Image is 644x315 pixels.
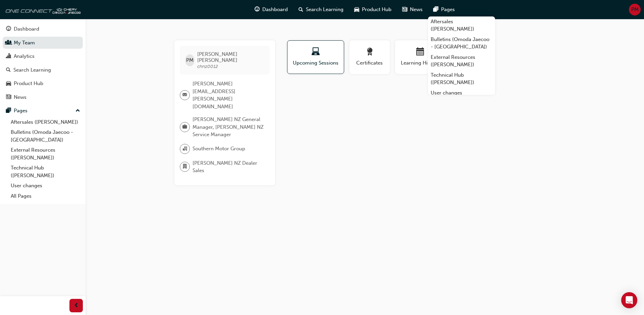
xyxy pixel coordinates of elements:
span: up-icon [75,107,80,115]
button: PM [629,4,641,15]
span: Certificates [355,59,385,67]
span: pages-icon [6,108,11,114]
div: News [14,93,26,101]
div: Open Intercom Messenger [621,292,637,308]
a: car-iconProduct Hub [349,3,397,16]
span: Dashboard [262,6,288,13]
a: Bulletins (Omoda Jaecoo - [GEOGRAPHIC_DATA]) [428,34,495,52]
a: External Resources ([PERSON_NAME]) [428,52,495,70]
span: chart-icon [6,53,11,60]
button: Upcoming Sessions [287,40,344,74]
a: All Pages [8,191,83,201]
span: PM [186,56,194,64]
div: Analytics [14,52,35,60]
span: Upcoming Sessions [292,59,339,67]
span: guage-icon [6,26,11,32]
a: search-iconSearch Learning [293,3,349,16]
a: News [3,91,83,104]
a: guage-iconDashboard [249,3,293,16]
div: Search Learning [13,66,51,74]
span: department-icon [182,162,187,171]
div: Product Hub [14,80,43,87]
span: Search Learning [306,6,343,13]
span: PM [631,6,639,13]
a: Aftersales ([PERSON_NAME]) [428,16,495,34]
button: Pages [3,105,83,117]
span: News [410,6,423,13]
a: Technical Hub ([PERSON_NAME]) [8,163,83,181]
a: Aftersales ([PERSON_NAME]) [8,117,83,127]
button: Certificates [350,40,390,74]
div: Dashboard [14,25,39,33]
span: search-icon [6,67,11,73]
a: Bulletins (Omoda Jaecoo - [GEOGRAPHIC_DATA]) [8,127,83,145]
span: calendar-icon [416,48,424,57]
button: DashboardMy TeamAnalyticsSearch LearningProduct HubNews [3,22,83,105]
span: laptop-icon [312,48,320,57]
span: [PERSON_NAME] NZ Dealer Sales [193,159,264,174]
img: oneconnect [3,3,80,16]
span: Learning History [400,59,440,67]
a: pages-iconPages [428,3,460,16]
a: Dashboard [3,23,83,35]
span: organisation-icon [182,145,187,153]
span: chnz0012 [197,64,218,69]
span: car-icon [354,5,359,14]
a: Technical Hub ([PERSON_NAME]) [428,70,495,88]
span: email-icon [182,91,187,100]
a: User changes [8,181,83,191]
div: Pages [14,107,28,115]
a: External Resources ([PERSON_NAME]) [8,145,83,163]
a: news-iconNews [397,3,428,16]
button: Learning History [395,40,445,74]
span: briefcase-icon [182,123,187,131]
a: User changes [428,88,495,98]
a: Analytics [3,50,83,63]
a: Search Learning [3,64,83,76]
span: Product Hub [362,6,391,13]
span: pages-icon [433,5,438,14]
span: award-icon [366,48,374,57]
span: people-icon [6,40,11,46]
a: My Team [3,37,83,49]
span: [PERSON_NAME][EMAIL_ADDRESS][PERSON_NAME][DOMAIN_NAME] [193,80,264,110]
span: [PERSON_NAME] [PERSON_NAME] [197,51,264,63]
span: Pages [441,6,455,13]
span: prev-icon [74,302,79,310]
span: guage-icon [255,5,260,14]
span: Southern Motor Group [193,145,245,153]
span: search-icon [299,5,303,14]
span: [PERSON_NAME] NZ General Manager, [PERSON_NAME] NZ Service Manager [193,116,264,139]
a: Product Hub [3,77,83,90]
span: news-icon [402,5,407,14]
span: news-icon [6,94,11,101]
span: car-icon [6,81,11,87]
